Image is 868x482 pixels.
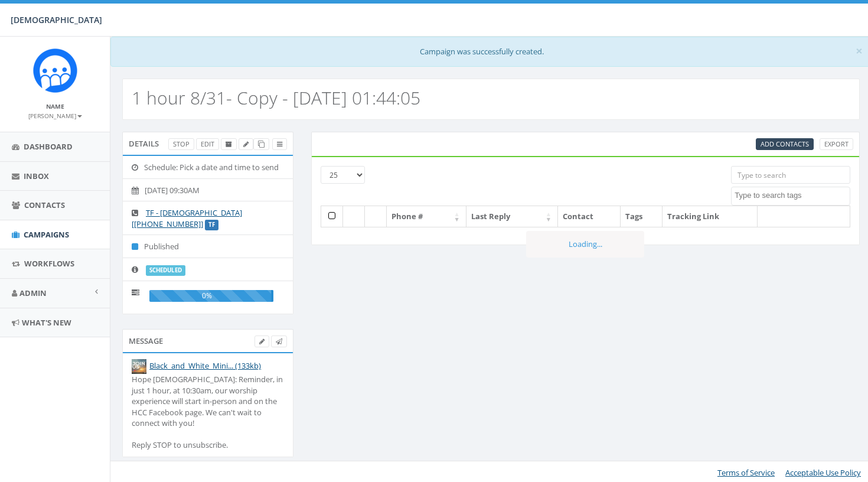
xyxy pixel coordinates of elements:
[785,467,861,478] a: Acceptable Use Policy
[122,329,293,353] div: Message
[856,45,863,57] button: Close
[24,171,49,181] span: Inbox
[621,206,663,227] th: Tags
[132,164,144,171] i: Schedule: Pick a date and time to send
[226,139,232,148] span: Archive Campaign
[132,243,144,250] i: Published
[11,14,102,25] span: [DEMOGRAPHIC_DATA]
[24,141,73,152] span: Dashboard
[22,317,71,328] span: What's New
[735,190,850,201] textarea: Search
[149,360,261,371] a: Black_and_White_Mini... (133kb)
[243,139,249,148] span: Edit Campaign Title
[132,207,242,229] a: TF - [DEMOGRAPHIC_DATA] [[PHONE_NUMBER]]
[123,178,293,202] li: [DATE] 09:30AM
[168,138,194,151] a: Stop
[24,229,69,240] span: Campaigns
[663,206,758,227] th: Tracking Link
[259,337,265,346] span: Edit Campaign Body
[258,139,265,148] span: Clone Campaign
[46,102,64,110] small: Name
[149,290,273,302] div: 0%
[756,138,814,151] a: Add Contacts
[276,337,282,346] span: Send Test Message
[277,139,282,148] span: View Campaign Delivery Statistics
[146,265,185,276] label: scheduled
[132,88,420,108] h2: 1 hour 8/31- Copy - [DATE] 01:44:05
[123,235,293,258] li: Published
[761,139,809,148] span: CSV files only
[123,156,293,179] li: Schedule: Pick a date and time to send
[761,139,809,148] span: Add Contacts
[387,206,466,227] th: Phone #
[28,112,82,120] small: [PERSON_NAME]
[28,110,82,120] a: [PERSON_NAME]
[526,231,644,258] div: Loading...
[132,374,284,451] div: Hope [DEMOGRAPHIC_DATA]: Reminder, in just 1 hour, at 10:30am, our worship experience will start ...
[856,43,863,59] span: ×
[558,206,621,227] th: Contact
[24,200,65,210] span: Contacts
[33,48,77,93] img: Rally_Corp_Icon.png
[731,166,850,184] input: Type to search
[19,288,47,298] span: Admin
[717,467,775,478] a: Terms of Service
[196,138,219,151] a: Edit
[24,258,74,269] span: Workflows
[820,138,853,151] a: Export
[205,220,218,230] label: TF
[466,206,558,227] th: Last Reply
[122,132,293,155] div: Details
